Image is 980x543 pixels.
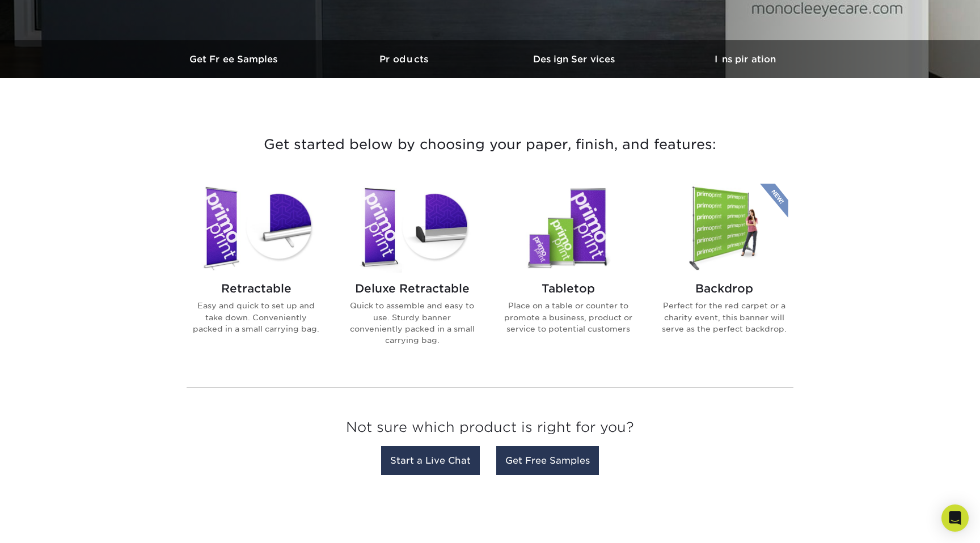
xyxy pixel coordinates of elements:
h3: Not sure which product is right for you? [187,410,793,449]
a: Products [320,40,490,78]
h3: Design Services [490,54,660,65]
h2: Backdrop [660,282,788,295]
img: Backdrop Banner Stands [660,184,788,273]
h3: Products [320,54,490,65]
p: Quick to assemble and easy to use. Sturdy banner conveniently packed in a small carrying bag. [348,300,476,346]
a: Backdrop Banner Stands Backdrop Perfect for the red carpet or a charity event, this banner will s... [660,184,788,364]
a: Design Services [490,40,660,78]
p: Place on a table or counter to promote a business, product or service to potential customers [504,300,632,334]
a: Retractable Banner Stands Retractable Easy and quick to set up and take down. Conveniently packed... [192,184,320,364]
div: Open Intercom Messenger [941,504,969,532]
h3: Get started below by choosing your paper, finish, and features: [158,119,822,170]
img: Deluxe Retractable Banner Stands [348,184,476,273]
h3: Inspiration [660,54,830,65]
a: Inspiration [660,40,830,78]
a: Start a Live Chat [381,446,480,475]
p: Easy and quick to set up and take down. Conveniently packed in a small carrying bag. [192,300,320,334]
h2: Deluxe Retractable [348,282,476,295]
h3: Get Free Samples [150,54,320,65]
h2: Retractable [192,282,320,295]
img: Retractable Banner Stands [192,184,320,273]
p: Perfect for the red carpet or a charity event, this banner will serve as the perfect backdrop. [660,300,788,334]
a: Deluxe Retractable Banner Stands Deluxe Retractable Quick to assemble and easy to use. Sturdy ban... [348,184,476,364]
a: Tabletop Banner Stands Tabletop Place on a table or counter to promote a business, product or ser... [504,184,632,364]
img: New Product [760,184,788,218]
a: Get Free Samples [150,40,320,78]
h2: Tabletop [504,282,632,295]
img: Tabletop Banner Stands [504,184,632,273]
a: Get Free Samples [496,446,599,475]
